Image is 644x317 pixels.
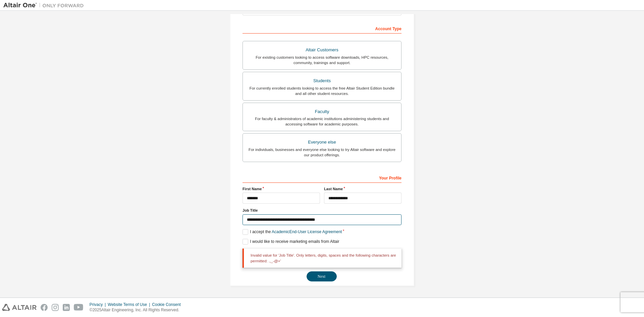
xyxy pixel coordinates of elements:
label: I would like to receive marketing emails from Altair [243,239,339,245]
img: Altair One [3,2,87,9]
div: For individuals, businesses and everyone else looking to try Altair software and explore our prod... [247,147,397,158]
div: Altair Customers [247,45,397,55]
div: Students [247,76,397,86]
div: For existing customers looking to access software downloads, HPC resources, community, trainings ... [247,55,397,65]
div: Your Profile [243,172,401,183]
div: Everyone else [247,138,397,147]
div: Privacy [90,302,108,307]
label: First Name [243,186,320,192]
div: Faculty [247,107,397,116]
div: Invalid value for 'Job Title'. Only letters, digits, spaces and the following characters are perm... [243,249,401,268]
img: youtube.svg [74,304,84,311]
img: linkedin.svg [63,304,70,311]
img: instagram.svg [52,304,59,311]
p: © 2025 Altair Engineering, Inc. All Rights Reserved. [90,307,185,313]
img: facebook.svg [41,304,48,311]
label: Job Title [243,208,401,213]
img: altair_logo.svg [2,304,37,311]
label: I accept the [243,229,342,235]
div: Account Type [243,23,401,34]
a: Academic End-User License Agreement [272,229,342,234]
div: For currently enrolled students looking to access the free Altair Student Edition bundle and all ... [247,86,397,96]
button: Next [307,271,337,281]
label: Last Name [324,186,401,192]
div: Website Terms of Use [108,302,152,307]
div: Cookie Consent [152,302,184,307]
div: For faculty & administrators of academic institutions administering students and accessing softwa... [247,116,397,127]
